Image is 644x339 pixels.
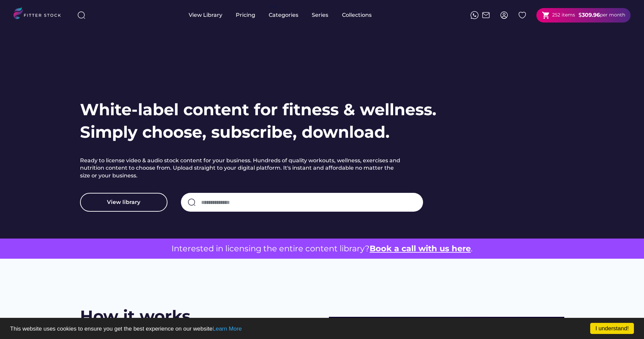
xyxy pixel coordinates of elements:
[370,244,471,253] a: Book a call with us here
[269,3,277,10] div: fvck
[342,11,372,19] div: Collections
[80,157,403,179] h2: Ready to license video & audio stock content for your business. Hundreds of quality workouts, wel...
[470,11,479,19] img: meteor-icons_whatsapp%20%281%29.svg
[189,11,222,19] div: View Library
[13,7,67,21] img: LOGO.svg
[500,11,508,19] img: profile-circle.svg
[77,11,85,19] img: search-normal%203.svg
[590,323,634,334] a: I understand!
[578,11,582,19] div: $
[188,198,196,206] img: search-normal.svg
[269,11,298,19] div: Categories
[542,11,550,19] button: shopping_cart
[482,11,490,19] img: Frame%2051.svg
[600,12,625,18] div: per month
[518,11,526,19] img: Group%201000002324%20%282%29.svg
[213,326,242,332] a: Learn More
[10,326,634,332] p: This website uses cookies to ensure you get the best experience on our website
[80,193,167,212] button: View library
[236,11,255,19] div: Pricing
[80,98,437,143] h1: White-label content for fitness & wellness. Simply choose, subscribe, download.
[582,12,600,18] strong: 309.96
[552,12,575,18] div: 252 items
[312,11,329,19] div: Series
[80,305,190,328] h2: How it works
